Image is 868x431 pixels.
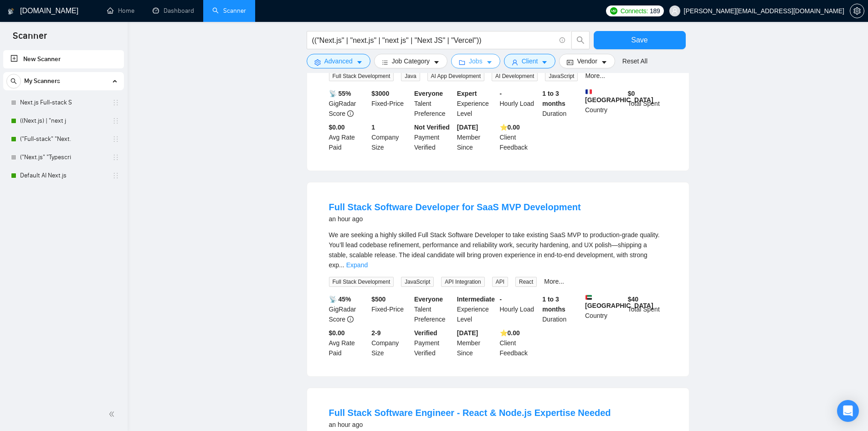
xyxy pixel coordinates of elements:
span: AI Development [492,71,538,81]
span: caret-down [601,59,607,66]
b: $0.00 [329,329,345,337]
span: folder [459,59,465,66]
b: 1 [371,124,375,131]
b: - [500,90,502,97]
a: Full Stack Software Engineer - React & Node.js Expertise Needed [329,408,611,418]
span: holder [112,99,119,106]
b: Expert [457,90,477,97]
div: Experience Level [455,294,498,324]
b: [GEOGRAPHIC_DATA] [585,88,653,104]
li: My Scanners [3,72,124,185]
b: 📡 55% [329,90,351,97]
b: Verified [414,329,437,337]
button: idcardVendorcaret-down [559,54,615,68]
div: Company Size [370,328,412,358]
div: Client Feedback [498,328,541,358]
b: Everyone [414,296,443,303]
span: caret-down [433,59,440,66]
span: Full Stack Development [329,277,394,287]
span: Vendor [577,56,597,66]
div: Fixed-Price [370,294,412,324]
span: AI App Development [427,71,484,81]
a: setting [850,7,864,15]
span: holder [112,154,119,161]
span: API Integration [441,277,484,287]
span: caret-down [356,59,363,66]
button: search [6,74,21,88]
div: Hourly Load [498,294,541,324]
b: $ 3000 [371,90,389,97]
div: Hourly Load [498,88,541,119]
a: More... [544,278,564,285]
div: Payment Verified [412,122,455,152]
b: [DATE] [457,329,478,337]
div: Member Since [455,122,498,152]
a: homeHome [107,7,134,15]
span: info-circle [347,110,354,117]
img: upwork-logo.png [610,7,617,15]
button: folderJobscaret-down [451,54,500,68]
div: Payment Verified [412,328,455,358]
span: My Scanners [24,72,60,90]
img: 🇫🇷 [586,88,592,95]
a: Reset All [622,56,647,66]
b: $0.00 [329,124,345,131]
div: GigRadar Score [327,294,370,324]
b: [DATE] [457,124,478,131]
b: ⭐️ 0.00 [500,124,520,131]
button: search [571,31,590,49]
span: user [672,8,678,14]
a: Next.js Full-stack S [20,93,107,112]
b: 1 to 3 months [542,90,565,107]
span: Jobs [469,56,483,66]
span: double-left [108,410,118,419]
a: Expand [346,261,368,269]
a: searchScanner [212,7,246,15]
span: JavaScript [401,277,434,287]
a: Full Stack Software Developer for SaaS MVP Development [329,202,581,212]
span: caret-down [486,59,493,66]
b: Not Verified [414,124,450,131]
span: React [515,277,537,287]
div: Avg Rate Paid [327,122,370,152]
div: Total Spent [626,88,669,119]
div: Country [583,294,626,324]
button: settingAdvancedcaret-down [307,54,370,68]
a: New Scanner [10,50,117,68]
span: info-circle [560,37,565,43]
div: Fixed-Price [370,88,412,119]
span: holder [112,117,119,125]
span: setting [314,59,321,66]
div: Experience Level [455,88,498,119]
span: search [7,78,21,84]
div: an hour ago [329,419,611,430]
b: 📡 45% [329,296,351,303]
span: ... [339,261,344,269]
b: 1 to 3 months [542,296,565,313]
span: Job Category [392,56,430,66]
span: Scanner [5,29,54,48]
div: an hour ago [329,213,581,224]
b: 2-9 [371,329,380,337]
span: JavaScript [545,71,578,81]
b: ⭐️ 0.00 [500,329,520,337]
b: [GEOGRAPHIC_DATA] [585,294,653,309]
div: Client Feedback [498,122,541,152]
b: $ 0 [628,90,635,97]
div: Total Spent [626,294,669,324]
span: API [492,277,508,287]
b: - [500,296,502,303]
img: 🇦🇪 [586,294,592,301]
b: $ 40 [628,296,638,303]
div: Country [583,88,626,119]
span: Java [401,71,420,81]
span: search [572,36,589,44]
a: Default AI Next.js [20,166,107,185]
span: Full Stack Development [329,71,394,81]
div: Duration [540,294,583,324]
div: We are seeking a highly skilled Full Stack Software Developer to take existing SaaS MVP to produc... [329,230,667,270]
img: logo [8,4,14,19]
b: Intermediate [457,296,495,303]
span: user [512,59,518,66]
span: Advanced [324,56,353,66]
